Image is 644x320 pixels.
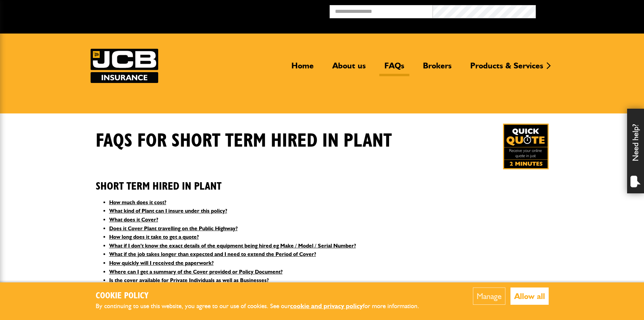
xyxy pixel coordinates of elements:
button: Broker Login [536,5,639,16]
a: cookie and privacy policy [290,302,363,310]
a: What kind of Plant can I insure under this policy? [109,208,227,214]
a: How much does it cost? [109,199,166,206]
p: By continuing to use this website, you agree to our use of cookies. See our for more information. [96,301,430,312]
img: JCB Insurance Services logo [91,49,158,83]
a: About us [327,61,371,76]
a: JCB Insurance Services [91,49,158,83]
a: Brokers [418,61,457,76]
img: Quick Quote [503,124,549,169]
h2: Cookie Policy [96,291,430,301]
button: Manage [473,287,505,305]
a: What does it Cover? [109,216,158,223]
h1: FAQS for Short Term Hired In Plant [96,130,392,152]
a: Home [286,61,319,76]
a: How long does it take to get a quote? [109,234,199,240]
a: How quickly will I received the paperwork? [109,260,214,266]
a: Products & Services [465,61,548,76]
a: Is the cover available for Private Individuals as well as Businesses? [109,277,269,283]
button: Allow all [510,287,549,305]
a: Get your insurance quote in just 2-minutes [503,124,549,169]
div: Need help? [627,109,644,193]
a: What if the job takes longer than expected and I need to extend the Period of Cover? [109,251,316,257]
a: What if I don’t know the exact details of the equipment being hired eg Make / Model / Serial Number? [109,242,356,249]
a: Does it Cover Plant travelling on the Public Highway? [109,225,238,232]
h2: Short Term Hired In Plant [96,170,549,193]
a: Where can I get a summary of the Cover provided or Policy Document? [109,269,283,275]
a: FAQs [379,61,409,76]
